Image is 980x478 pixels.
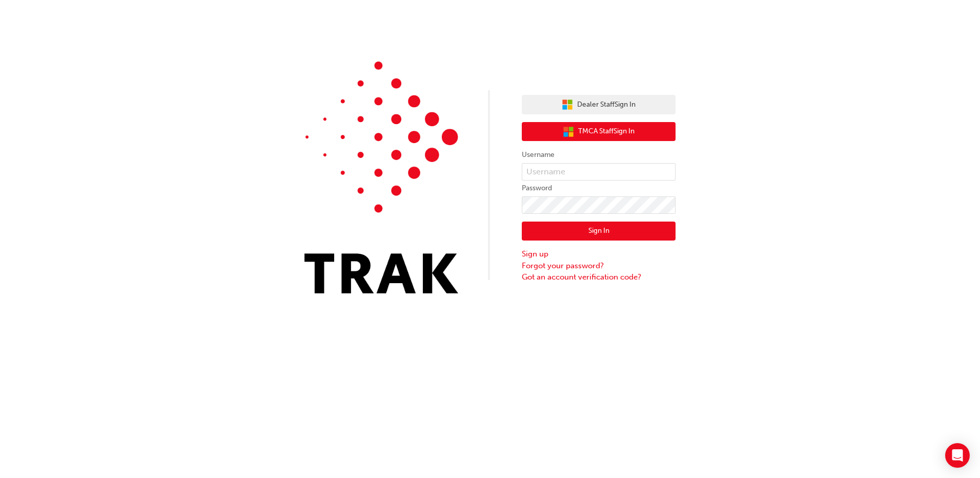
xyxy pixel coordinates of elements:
[577,99,636,111] span: Dealer Staff Sign In
[522,260,676,272] a: Forgot your password?
[522,271,676,283] a: Got an account verification code?
[522,95,676,114] button: Dealer StaffSign In
[945,443,970,468] div: Open Intercom Messenger
[578,126,635,137] span: TMCA Staff Sign In
[522,163,676,181] input: Username
[522,222,676,241] button: Sign In
[522,122,676,142] button: TMCA StaffSign In
[304,62,458,293] img: Trak
[522,149,676,161] label: Username
[522,248,676,260] a: Sign up
[522,182,676,194] label: Password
